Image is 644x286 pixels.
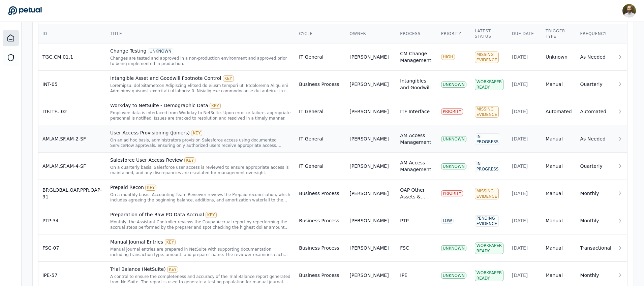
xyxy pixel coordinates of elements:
td: Monthly [576,207,615,234]
div: [DATE] [512,217,538,224]
div: LOW [441,218,454,224]
th: Cycle [295,24,345,43]
td: Manual [542,207,576,234]
div: [DATE] [512,81,538,88]
td: IT General [295,125,345,153]
th: Owner [345,24,396,43]
div: On an ad hoc basis, administrators provision Salesforce access using documented ServiceNow approv... [110,137,291,148]
div: KEY [223,75,234,82]
div: Monthly, the Assistant Controller reviews the Coupa Accrual report by reperforming the accrual st... [110,219,291,230]
td: PTP-34 [38,207,106,234]
div: FSC [400,245,409,251]
div: [DATE] [512,108,538,115]
div: HIGH [441,54,455,60]
td: Manual [542,125,576,153]
td: ITF.ITF...02 [38,98,106,125]
td: AM.AM.SF.AM-4-SF [38,153,106,180]
div: KEY [184,157,195,163]
div: A control to ensure the completeness and accuracy of the Trial Balance report generated from NetS... [110,274,291,285]
td: FSC-07 [38,234,106,262]
td: Unknown [542,43,576,71]
div: PRIORITY [441,108,463,115]
div: Missing Evidence [475,188,499,199]
div: Intangible Asset and Goodwill Footnote Control [110,75,291,82]
div: UNKNOWN [441,136,466,142]
div: [DATE] [512,272,538,279]
div: Missing Evidence [475,106,499,118]
div: UNKNOWN [441,82,466,88]
th: Trigger Type [542,24,576,43]
td: INT-05 [38,71,106,98]
div: Trial Balance (NetSuite) [110,266,291,273]
div: Pending Evidence [475,215,499,227]
div: ITF Interface [400,108,430,115]
td: As Needed [576,125,615,153]
div: UNKNOWN [441,273,466,279]
td: BP.GLOBAL.OAP.PPR.OAP-91 [38,180,106,207]
div: Workpaper Ready [475,79,503,90]
td: Business Process [295,207,345,234]
div: On a monthly basis, Accounting Team Reviewer reviews the Prepaid reconciliation, which includes a... [110,192,291,203]
div: PRIORITY [441,190,463,196]
th: ID [38,24,106,43]
td: AM.AM.SF.AM-2-SF [38,125,106,153]
div: [PERSON_NAME] [349,190,389,197]
td: Business Process [295,180,345,207]
div: UNKNOWN [148,48,173,54]
div: [PERSON_NAME] [349,54,389,60]
th: Frequency [576,24,615,43]
th: Due Date [508,24,542,43]
div: Workpaper Ready [475,270,503,281]
td: Business Process [295,234,345,262]
div: UNKNOWN [441,163,466,169]
a: Go to Dashboard [8,6,42,15]
div: UNKNOWN [441,245,466,251]
div: Change Testing [110,47,291,54]
div: [PERSON_NAME] [349,217,389,224]
div: CM Change Management [400,50,433,64]
td: IT General [295,43,345,71]
td: Quarterly [576,153,615,180]
div: KEY [191,130,202,136]
div: [DATE] [512,245,538,251]
img: David Coulombe [622,4,636,18]
div: PTP [400,217,408,224]
div: KEY [145,185,156,191]
div: Changes are tested and approved in a non-production environment and approved prior to being imple... [110,56,291,66]
div: KEY [165,239,176,245]
div: Intangibles and Goodwill [400,77,433,91]
div: [DATE] [512,190,538,197]
td: TGC.CM.01.1 [38,43,106,71]
div: Quarterly, the Functional Accounting Manager or above reviews the Intangible Asset and Goodwill f... [110,83,291,94]
div: [PERSON_NAME] [349,272,389,279]
a: Dashboard [3,30,19,46]
div: [DATE] [512,163,538,169]
div: KEY [167,266,178,273]
div: AM Access Management [400,159,433,173]
div: In Progress [475,161,500,172]
div: [PERSON_NAME] [349,135,389,142]
div: [PERSON_NAME] [349,81,389,88]
div: KEY [206,212,217,218]
td: Quarterly [576,71,615,98]
td: IT General [295,153,345,180]
div: Salesforce User Access Review [110,157,291,163]
div: Prepaid Recon [110,184,291,191]
div: On a quarterly basis, Salesforce user access is reviewed to ensure appropriate access is maintain... [110,165,291,176]
td: Manual [542,71,576,98]
th: Title [106,24,295,43]
th: Process [396,24,437,43]
div: [PERSON_NAME] [349,245,389,251]
div: Preparation of the Raw PO Data Accrual [110,211,291,218]
td: Manual [542,234,576,262]
td: Transactional [576,234,615,262]
div: Manual journal entries are prepared in NetSuite with supporting documentation including transacti... [110,247,291,257]
td: Automated [542,98,576,125]
td: Manual [542,153,576,180]
div: [DATE] [512,54,538,60]
div: Employee data is interfaced from Workday to NetSuite. Upon error or failure, appropriate personne... [110,110,291,121]
td: Monthly [576,180,615,207]
td: As Needed [576,43,615,71]
div: In Progress [475,133,500,145]
div: Workday to NetSuite - Demographic Data [110,102,291,109]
